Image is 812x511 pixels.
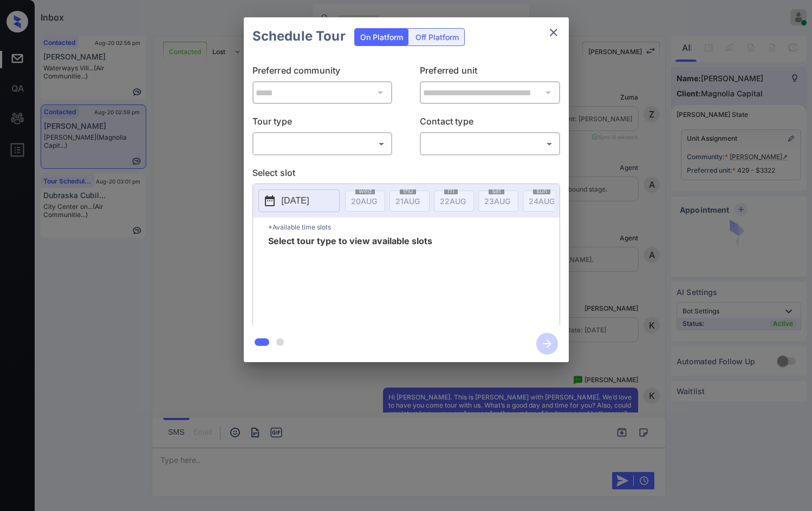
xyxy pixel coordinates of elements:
[420,115,560,132] p: Contact type
[282,194,309,207] p: [DATE]
[355,29,408,45] div: On Platform
[252,166,560,184] p: Select slot
[244,17,354,55] h2: Schedule Tour
[543,22,564,43] button: close
[410,29,464,45] div: Off Platform
[420,64,560,81] p: Preferred unit
[252,64,393,81] p: Preferred community
[268,218,560,237] p: *Available time slots
[252,115,393,132] p: Tour type
[268,237,432,323] span: Select tour type to view available slots
[258,189,340,212] button: [DATE]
